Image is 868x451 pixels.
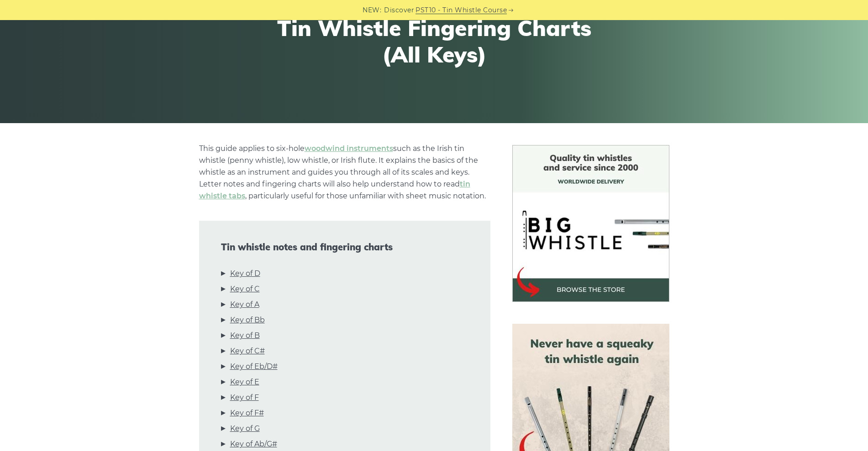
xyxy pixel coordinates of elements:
[230,361,278,373] a: Key of Eb/D#
[230,407,264,419] a: Key of F#
[230,283,260,295] a: Key of C
[363,5,381,16] span: NEW:
[230,392,259,404] a: Key of F
[230,345,265,357] a: Key of C#
[416,5,507,16] a: PST10 - Tin Whistle Course
[199,143,490,202] p: This guide applies to six-hole such as the Irish tin whistle (penny whistle), low whistle, or Iri...
[230,299,259,311] a: Key of A
[305,144,393,153] a: woodwind instruments
[230,268,260,280] a: Key of D
[266,15,602,67] h1: Tin Whistle Fingering Charts (All Keys)
[221,242,468,253] span: Tin whistle notes and fingering charts
[230,314,265,326] a: Key of Bb
[230,330,260,342] a: Key of B
[230,438,277,450] a: Key of Ab/G#
[384,5,414,16] span: Discover
[230,376,259,388] a: Key of E
[512,145,669,302] img: BigWhistle Tin Whistle Store
[230,423,260,435] a: Key of G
